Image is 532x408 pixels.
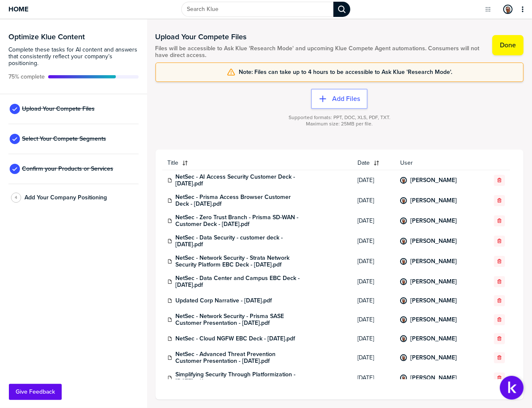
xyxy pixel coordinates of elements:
span: [DATE] [357,375,390,381]
div: Dan Wohlgemuth [400,316,407,323]
img: 3f52aea00f59351d4b34b17d24a3c45a-sml.png [401,239,406,244]
a: Simplifying Security Through Platformization - [DATE].pdf [176,371,303,385]
div: Dan Wohlgemuth [400,278,407,285]
a: NetSec - Data Security - customer deck - [DATE].pdf [176,234,303,248]
span: Add Your Company Positioning [25,194,107,201]
img: 3f52aea00f59351d4b34b17d24a3c45a-sml.png [401,298,406,303]
div: Dan Wohlgemuth [503,5,513,14]
a: [PERSON_NAME] [410,238,457,245]
a: [PERSON_NAME] [410,258,457,265]
button: Give Feedback [9,384,62,400]
a: NetSec - Advanced Threat Prevention Customer Presentation - [DATE].pdf [176,351,303,364]
a: [PERSON_NAME] [410,218,457,224]
a: [PERSON_NAME] [410,297,457,304]
div: Dan Wohlgemuth [400,375,407,381]
input: Search Klue [181,2,333,17]
span: [DATE] [357,238,390,245]
span: [DATE] [357,297,390,304]
a: NetSec - Data Center and Campus EBC Deck - [DATE].pdf [176,275,303,288]
span: Files will be accessible to Ask Klue 'Research Mode' and upcoming Klue Compete Agent automations.... [156,45,484,59]
a: NetSec - Zero Trust Branch - Prisma SD-WAN - Customer Deck - [DATE].pdf [176,214,303,228]
a: [PERSON_NAME] [410,316,457,323]
span: [DATE] [357,335,390,342]
a: [PERSON_NAME] [410,354,457,361]
span: [DATE] [357,197,390,204]
img: 3f52aea00f59351d4b34b17d24a3c45a-sml.png [504,5,512,13]
button: Open Drop [484,5,492,14]
label: Add Files [332,95,360,103]
span: Maximum size: 25MB per file. [306,121,373,127]
span: Title [167,160,178,166]
span: Confirm your Products or Services [22,166,113,172]
label: Done [500,41,516,49]
span: Date [357,160,370,166]
img: 3f52aea00f59351d4b34b17d24a3c45a-sml.png [401,317,406,322]
span: User [400,160,477,166]
div: Dan Wohlgemuth [400,335,407,342]
span: [DATE] [357,258,390,265]
span: Active [8,73,45,80]
img: 3f52aea00f59351d4b34b17d24a3c45a-sml.png [401,375,406,381]
img: 3f52aea00f59351d4b34b17d24a3c45a-sml.png [401,218,406,223]
h1: Upload Your Compete Files [156,32,484,42]
img: 3f52aea00f59351d4b34b17d24a3c45a-sml.png [401,279,406,284]
a: NetSec - Network Security - Strata Network Security Platform EBC Deck - [DATE].pdf [176,255,303,268]
div: Dan Wohlgemuth [400,238,407,245]
img: 3f52aea00f59351d4b34b17d24a3c45a-sml.png [401,198,406,203]
span: Home [8,5,28,13]
span: [DATE] [357,177,390,184]
div: Dan Wohlgemuth [400,297,407,304]
span: Note: Files can take up to 4 hours to be accessible to Ask Klue 'Research Mode'. [239,69,452,76]
span: [DATE] [357,278,390,285]
a: NetSec - Network Security - Prisma SASE Customer Presentation - [DATE].pdf [176,313,303,326]
a: Edit Profile [502,4,513,15]
a: Updated Corp Narrative - [DATE].pdf [176,297,272,304]
span: Select Your Compete Segments [22,136,106,142]
div: Dan Wohlgemuth [400,354,407,361]
div: Dan Wohlgemuth [400,197,407,204]
span: [DATE] [357,218,390,224]
img: 3f52aea00f59351d4b34b17d24a3c45a-sml.png [401,336,406,341]
div: Dan Wohlgemuth [400,218,407,224]
span: Complete these tasks for AI content and answers that consistently reflect your company’s position... [8,46,139,67]
a: NetSec - AI Access Security Customer Deck - [DATE].pdf [176,174,303,187]
a: NetSec - Prisma Access Browser Customer Deck - [DATE].pdf [176,194,303,207]
span: [DATE] [357,316,390,323]
div: Dan Wohlgemuth [400,177,407,184]
img: 3f52aea00f59351d4b34b17d24a3c45a-sml.png [401,178,406,183]
h3: Optimize Klue Content [8,33,139,41]
div: Search Klue [333,2,350,17]
img: 3f52aea00f59351d4b34b17d24a3c45a-sml.png [401,355,406,360]
span: Upload Your Compete Files [22,106,95,112]
button: Open Support Center [500,376,524,400]
a: NetSec - Cloud NGFW EBC Deck - [DATE].pdf [176,335,295,342]
span: [DATE] [357,354,390,361]
span: 4 [15,194,17,201]
span: Supported formats: PPT, DOC, XLS, PDF, TXT. [289,114,390,121]
a: [PERSON_NAME] [410,278,457,285]
a: [PERSON_NAME] [410,197,457,204]
img: 3f52aea00f59351d4b34b17d24a3c45a-sml.png [401,259,406,264]
a: [PERSON_NAME] [410,375,457,381]
a: [PERSON_NAME] [410,335,457,342]
a: [PERSON_NAME] [410,177,457,184]
div: Dan Wohlgemuth [400,258,407,265]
